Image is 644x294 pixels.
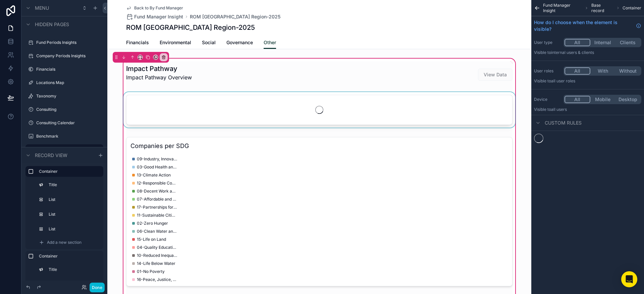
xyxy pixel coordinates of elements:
[615,96,640,103] button: Desktop
[35,152,67,158] span: Record view
[36,134,102,139] label: Benchmark
[621,271,637,287] div: Open Intercom Messenger
[49,182,99,188] label: Title
[534,68,561,74] label: User roles
[47,240,82,245] span: Add a new section
[49,267,99,272] label: Title
[21,163,107,281] div: scrollable content
[134,13,183,20] span: Fund Manager Insight
[126,5,183,11] a: Back to By Fund Manager
[615,39,640,46] button: Clients
[534,19,633,32] span: How do I choose when the element is visible?
[202,39,216,46] span: Social
[36,80,102,85] label: Locations Map
[551,107,567,112] span: all users
[226,39,253,46] span: Governance
[36,40,102,45] label: Fund Periods Insights
[39,169,98,174] label: Container
[591,3,613,13] span: Base record
[126,13,183,20] a: Fund Manager Insight
[226,36,253,50] a: Governance
[35,21,69,28] span: Hidden pages
[36,93,102,99] label: Taxonomy
[534,50,641,55] p: Visible to
[534,19,641,32] a: How do I choose when the element is visible?
[36,107,102,112] label: Consulting
[565,67,590,75] button: All
[534,40,561,45] label: User type
[545,120,582,126] span: Custom rules
[35,5,49,11] span: Menu
[36,67,102,72] label: Financials
[534,78,641,84] p: Visible to
[36,120,102,126] label: Consulting Calendar
[126,36,149,50] a: Financials
[264,36,276,49] a: Other
[264,39,276,46] span: Other
[551,50,594,55] span: Internal users & clients
[126,23,255,32] h1: ROM [GEOGRAPHIC_DATA] Region-2025
[190,13,280,20] a: ROM [GEOGRAPHIC_DATA] Region-2025
[534,107,641,112] p: Visible to
[134,5,183,11] span: Back to By Fund Manager
[49,226,99,232] label: List
[160,36,191,50] a: Environmental
[202,36,216,50] a: Social
[565,96,590,103] button: All
[160,39,191,46] span: Environmental
[534,97,561,102] label: Device
[90,283,105,292] button: Done
[49,197,99,202] label: List
[551,78,575,83] span: All user roles
[623,5,641,11] span: Container
[36,53,102,59] label: Company Periods Insights
[590,96,615,103] button: Mobile
[565,39,590,46] button: All
[39,253,101,259] label: Container
[590,67,615,75] button: With
[615,67,640,75] button: Without
[49,212,99,217] label: List
[126,39,149,46] span: Financials
[590,39,615,46] button: Internal
[543,3,582,13] span: Fund Manager Insight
